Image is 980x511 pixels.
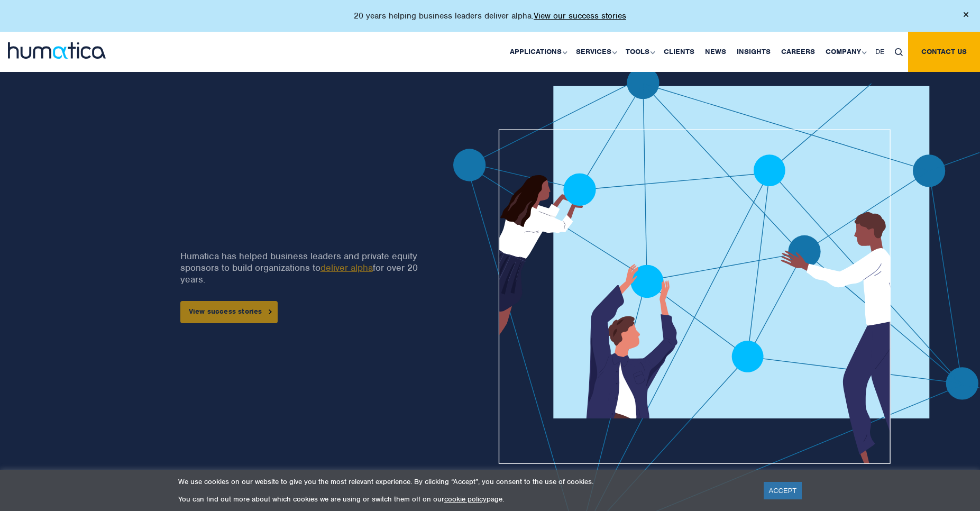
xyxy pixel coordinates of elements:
[269,309,272,314] img: arrowicon
[320,262,373,273] a: deliver alpha
[178,477,750,486] p: We use cookies on our website to give you the most relevant experience. By clicking “Accept”, you...
[895,48,903,56] img: search_icon
[571,32,620,72] a: Services
[444,495,487,504] a: cookie policy
[875,47,884,56] span: DE
[776,32,820,72] a: Careers
[178,495,750,504] p: You can find out more about which cookies we are using or switch them off on our page.
[8,42,106,59] img: logo
[180,301,278,323] a: View success stories
[180,250,418,285] p: Humatica has helped business leaders and private equity sponsors to build organizations to for ov...
[764,482,802,499] a: ACCEPT
[870,32,890,72] a: DE
[534,11,626,21] a: View our success stories
[908,32,980,72] a: Contact us
[354,11,626,21] p: 20 years helping business leaders deliver alpha.
[505,32,571,72] a: Applications
[820,32,870,72] a: Company
[731,32,776,72] a: Insights
[620,32,658,72] a: Tools
[658,32,700,72] a: Clients
[700,32,731,72] a: News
